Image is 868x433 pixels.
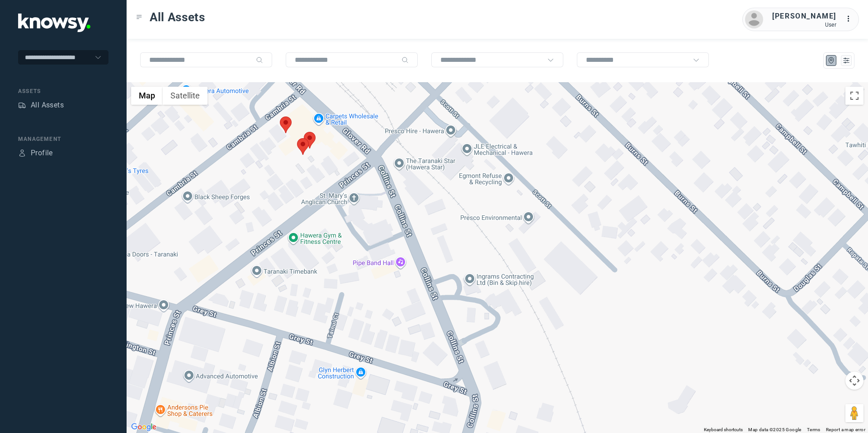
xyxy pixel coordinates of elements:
span: Map data ©2025 Google [748,427,801,432]
button: Show satellite imagery [163,87,208,105]
span: All Assets [150,9,205,25]
button: Map camera controls [845,372,863,390]
div: Toggle Menu [136,14,142,20]
img: avatar.png [745,10,763,28]
div: Map [827,56,835,65]
div: [PERSON_NAME] [772,11,836,22]
div: All Assets [31,100,64,111]
img: Application Logo [18,14,90,32]
div: Assets [18,101,26,109]
div: Search [401,56,409,64]
button: Keyboard shortcuts [704,427,743,433]
div: Profile [31,148,53,158]
a: AssetsAll Assets [18,100,64,111]
button: Drag Pegman onto the map to open Street View [845,404,863,422]
div: : [845,14,856,26]
a: Terms (opens in new tab) [807,427,821,432]
button: Toggle fullscreen view [845,87,863,105]
div: User [772,22,836,28]
div: : [845,14,856,24]
a: ProfileProfile [18,148,53,158]
img: Google [129,421,159,433]
div: Profile [18,149,26,157]
tspan: ... [846,15,855,22]
div: List [842,56,850,65]
div: Search [256,56,263,64]
div: Management [18,135,108,143]
button: Show street map [131,87,163,105]
a: Open this area in Google Maps (opens a new window) [129,421,159,433]
a: Report a map error [826,427,865,432]
div: Assets [18,87,108,95]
